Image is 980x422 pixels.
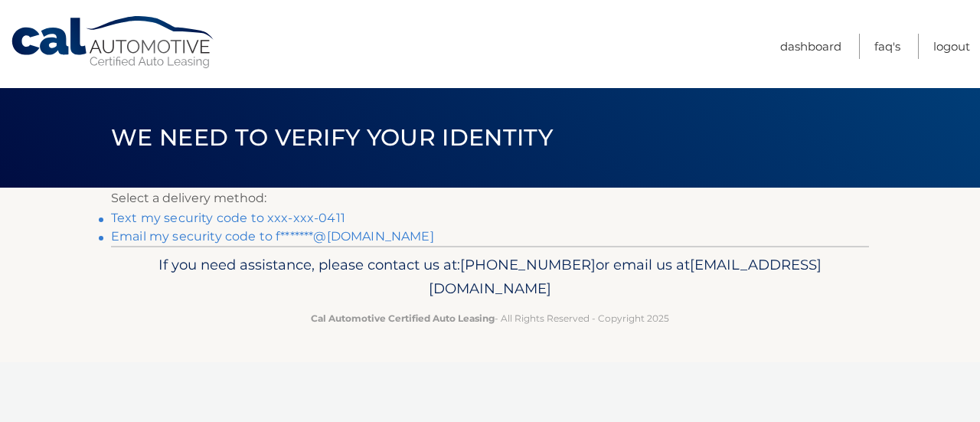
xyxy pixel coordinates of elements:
[111,229,434,244] a: Email my security code to f*******@[DOMAIN_NAME]
[121,253,859,302] p: If you need assistance, please contact us at: or email us at
[121,310,859,326] p: - All Rights Reserved - Copyright 2025
[874,34,900,59] a: FAQ's
[111,188,869,209] p: Select a delivery method:
[111,123,553,152] span: We need to verify your identity
[460,256,596,273] span: [PHONE_NUMBER]
[780,34,841,59] a: Dashboard
[111,211,345,225] a: Text my security code to xxx-xxx-0411
[10,15,217,70] a: Cal Automotive
[933,34,970,59] a: Logout
[311,312,495,324] strong: Cal Automotive Certified Auto Leasing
